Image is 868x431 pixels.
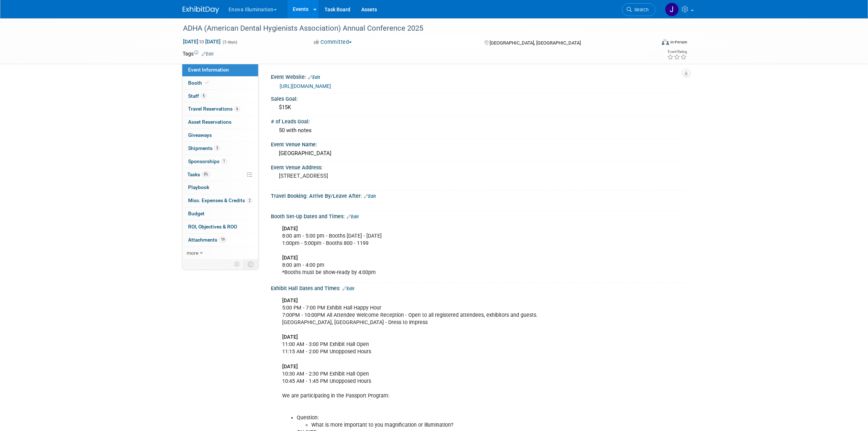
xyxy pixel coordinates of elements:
[187,172,210,177] span: Tasks
[364,194,376,199] a: Edit
[182,155,258,168] a: Sponsorships1
[188,224,237,230] span: ROI, Objectives & ROO
[490,40,581,46] span: [GEOGRAPHIC_DATA], [GEOGRAPHIC_DATA]
[276,102,680,113] div: $15K
[188,132,212,138] span: Giveaways
[182,142,258,155] a: Shipments3
[180,22,645,35] div: ADHA (American Dental Hygienists Association) Annual Conference 2025
[271,283,686,292] div: Exhibit Hall Dates and Times:
[219,237,226,242] span: 19
[347,214,359,219] a: Edit
[662,39,669,45] img: Format-Inperson.png
[182,90,258,103] a: Staff5
[271,72,686,81] div: Event Website:
[182,103,258,115] a: Travel Reservations6
[182,116,258,128] a: Asset Reservations
[188,158,227,164] span: Sponsorships
[188,184,209,190] span: Playbook
[183,50,214,57] td: Tags
[271,162,686,171] div: Event Venue Address:
[280,83,331,89] a: [URL][DOMAIN_NAME]
[665,3,679,16] img: Jordyn Kaufer
[282,255,298,261] b: [DATE]
[297,414,601,429] li: Question:
[188,211,205,216] span: Budget
[271,93,686,103] div: Sales Goal:
[271,191,686,200] div: Travel Booking: Arrive By/Leave After:
[182,77,258,89] a: Booth
[188,197,252,203] span: Misc. Expenses & Credits
[271,139,686,148] div: Event Venue Name:
[187,250,198,256] span: more
[183,6,219,14] img: ExhibitDay
[222,40,237,45] span: (3 days)
[271,211,686,220] div: Booth Set-Up Dates and Times:
[188,80,210,86] span: Booth
[205,81,209,85] i: Booth reservation complete
[188,67,229,73] span: Event Information
[188,237,226,243] span: Attachments
[282,297,298,304] b: [DATE]
[279,173,436,179] pre: [STREET_ADDRESS]
[202,51,214,57] a: Edit
[276,125,680,136] div: 50 with notes
[247,198,252,203] span: 2
[188,106,240,112] span: Travel Reservations
[667,50,687,54] div: Event Rating
[234,106,240,112] span: 6
[182,234,258,246] a: Attachments19
[183,38,221,45] span: [DATE] [DATE]
[182,247,258,259] a: more
[622,3,655,16] a: Search
[276,148,680,159] div: [GEOGRAPHIC_DATA]
[612,38,688,49] div: Event Format
[311,422,601,429] li: What is more important to you magnification or illumination?
[182,220,258,233] a: ROI, Objectives & ROO
[182,129,258,142] a: Giveaways
[182,207,258,220] a: Budget
[182,194,258,207] a: Misc. Expenses & Credits2
[277,222,606,280] div: 8:00 am - 5:00 pm - Booths [DATE] - [DATE] 1:00pm - 5:00pm - Booths 800 - 1199 8:00 am - 4:00 pm ...
[188,145,220,151] span: Shipments
[308,75,320,80] a: Edit
[282,334,298,340] b: [DATE]
[188,93,206,99] span: Staff
[282,363,298,370] b: [DATE]
[202,172,210,177] span: 0%
[221,158,227,164] span: 1
[670,39,687,45] div: In-Person
[243,259,258,269] td: Toggle Event Tabs
[198,39,205,45] span: to
[201,93,206,99] span: 5
[342,286,354,291] a: Edit
[182,64,258,76] a: Event Information
[311,38,355,46] button: Committed
[214,145,220,151] span: 3
[632,7,649,12] span: Search
[231,259,244,269] td: Personalize Event Tab Strip
[271,116,686,125] div: # of Leads Goal:
[282,226,298,232] b: [DATE]
[182,181,258,194] a: Playbook
[188,119,231,125] span: Asset Reservations
[182,168,258,181] a: Tasks0%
